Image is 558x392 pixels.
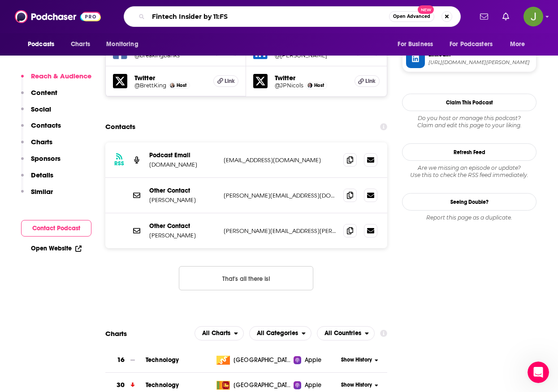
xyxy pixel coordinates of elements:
span: All Categories [257,330,298,336]
p: [PERSON_NAME] [149,196,216,204]
span: All Charts [202,330,230,336]
a: @JPNicols [275,82,303,89]
span: Show History [341,381,372,389]
a: Link [355,75,380,87]
p: [PERSON_NAME][EMAIL_ADDRESS][DOMAIN_NAME] [224,192,336,199]
button: Show History [338,356,381,364]
button: Refresh Feed [402,143,536,161]
p: [EMAIL_ADDRESS][DOMAIN_NAME] [224,156,336,164]
p: Content [31,88,57,97]
button: open menu [504,36,536,53]
span: Open Advanced [393,14,430,19]
h2: Categories [249,326,311,340]
a: [GEOGRAPHIC_DATA] [213,356,294,365]
button: Reach & Audience [21,72,91,88]
button: open menu [249,326,311,340]
span: New [418,5,434,14]
img: Podchaser - Follow, Share and Rate Podcasts [15,8,101,25]
span: Apple [305,356,322,365]
a: Technology [146,381,179,389]
h5: Twitter [275,73,347,82]
span: Host [314,82,324,88]
a: Show notifications dropdown [499,9,513,24]
span: Bhutan [234,356,292,365]
img: JP Nicols [307,83,312,88]
h2: Platforms [195,326,244,340]
p: Sponsors [31,154,61,163]
span: Show History [341,356,372,364]
p: Details [31,171,53,179]
span: For Business [398,38,433,51]
button: Show profile menu [523,7,543,26]
button: Social [21,105,51,121]
button: Content [21,88,57,105]
a: Seeing Double? [402,193,536,211]
button: Sponsors [21,154,61,171]
button: Similar [21,187,53,204]
span: Apple [305,381,322,390]
a: 16 [105,348,146,372]
div: Report this page as a duplicate. [402,214,536,221]
span: https://www.linkedin.com/in/elizabeth-kleinveld [428,59,532,66]
h3: RSS [114,160,124,167]
span: Monitoring [106,38,138,51]
span: Host [177,82,186,88]
a: Open Website [31,245,82,252]
p: Other Contact [149,187,216,194]
a: Charts [65,36,95,53]
button: open menu [100,36,150,53]
a: Apple [294,381,338,390]
p: Contacts [31,121,61,129]
p: [PERSON_NAME][EMAIL_ADDRESS][PERSON_NAME][DOMAIN_NAME] [224,227,336,235]
h5: @BrettKing [134,82,166,89]
button: open menu [444,36,506,53]
input: Search podcasts, credits, & more... [148,9,389,24]
div: Search podcasts, credits, & more... [124,6,461,27]
button: Contact Podcast [21,220,91,237]
span: For Podcasters [450,38,493,51]
p: Other Contact [149,222,216,230]
p: Reach & Audience [31,72,91,80]
span: Sri Lanka [234,381,292,390]
a: Show notifications dropdown [476,9,492,24]
p: Similar [31,187,53,196]
button: Nothing here. [179,266,313,290]
div: Are we missing an episode or update? Use this to check the RSS feed immediately. [402,164,536,179]
a: [GEOGRAPHIC_DATA] [213,381,294,390]
span: Do you host or manage this podcast? [402,115,536,122]
p: Social [31,105,51,113]
p: Charts [31,138,52,146]
h2: Contacts [105,118,135,135]
h3: 30 [117,380,125,390]
span: Podcasts [28,38,54,51]
h2: Countries [317,326,375,340]
span: More [510,38,525,51]
div: Claim and edit this page to your liking. [402,115,536,129]
p: Podcast Email [149,151,216,159]
button: Charts [21,138,52,154]
span: Logged in as jon47193 [523,7,543,26]
p: [DOMAIN_NAME] [149,161,216,168]
button: Show History [338,381,381,389]
h3: 16 [117,355,125,365]
img: User Profile [523,7,543,26]
span: Technology [146,356,179,364]
img: Brett King [170,83,175,88]
button: open menu [391,36,444,53]
iframe: Intercom live chat [528,362,549,383]
span: All Countries [324,330,361,336]
h5: Twitter [134,73,206,82]
span: Link [225,78,235,85]
span: Charts [71,38,90,51]
p: [PERSON_NAME] [149,232,216,239]
button: open menu [22,36,66,53]
button: Contacts [21,121,61,138]
a: Link [213,75,238,87]
button: open menu [317,326,375,340]
a: Apple [294,356,338,365]
h2: Charts [105,329,127,338]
